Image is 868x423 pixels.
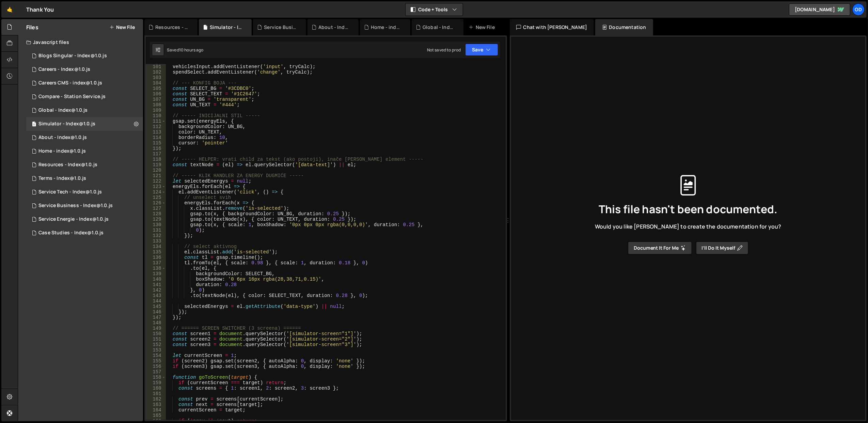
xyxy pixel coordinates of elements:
div: 153 [146,347,166,353]
div: Resources - Index@1.0.js [155,24,189,31]
div: 120 [146,168,166,173]
div: 16150/44830.js [26,63,143,76]
div: 138 [146,266,166,271]
div: 134 [146,244,166,249]
div: About - Index@1.0.js [38,135,87,141]
div: Resources - Index@1.0.js [38,162,97,168]
div: 132 [146,233,166,238]
div: 110 [146,113,166,119]
div: 145 [146,304,166,309]
div: Not saved to prod [427,47,461,53]
div: Terms - Index@1.0.js [38,175,86,182]
h2: Files [26,23,38,31]
div: 104 [146,80,166,86]
div: 106 [146,91,166,97]
div: 157 [146,369,166,375]
div: 16150/44840.js [26,90,143,104]
a: 🤙 [1,1,18,18]
div: 103 [146,75,166,80]
div: 148 [146,320,166,326]
div: 16150/44116.js [26,226,143,240]
div: 102 [146,69,166,75]
div: Careers CMS - index@1.0.js [38,80,102,86]
div: 152 [146,342,166,347]
div: 16150/43695.js [26,104,143,117]
div: 124 [146,189,166,195]
div: Simulator - Index@1.0.js [38,121,95,127]
div: 159 [146,380,166,386]
a: [DOMAIN_NAME] [789,3,850,16]
div: 107 [146,97,166,102]
div: 128 [146,211,166,217]
div: 147 [146,315,166,320]
div: 109 [146,108,166,113]
button: I’ll do it myself [696,241,748,254]
div: 143 [146,293,166,298]
div: 137 [146,260,166,266]
div: Service Business - Index@1.0.js [264,24,298,31]
div: 16150/44188.js [26,131,143,144]
div: 150 [146,331,166,336]
div: Service Tech - Index@1.0.js [38,189,102,195]
div: Saved [167,47,204,53]
div: 151 [146,336,166,342]
div: 129 [146,217,166,222]
div: 161 [146,391,166,396]
div: 16150/43656.js [26,158,143,172]
div: 16150/43704.js [26,185,143,199]
div: 119 [146,162,166,168]
div: 16150/43555.js [26,172,143,185]
div: 162 [146,396,166,402]
a: Od [852,3,865,16]
div: 141 [146,282,166,287]
div: 149 [146,326,166,331]
div: 158 [146,375,166,380]
div: Global - Index@1.0.js [423,24,455,31]
div: Careers - Index@1.0.js [38,66,91,73]
div: 164 [146,407,166,413]
div: Blogs Singular - Index@1.0.js [38,53,107,59]
div: 142 [146,287,166,293]
div: 117 [146,151,166,157]
div: 146 [146,309,166,315]
div: Home - index@1.0.js [38,148,86,154]
button: Document it for me [628,241,692,254]
div: 139 [146,271,166,277]
div: 16150/45666.js [26,117,143,131]
div: 135 [146,249,166,255]
div: Service Business - Index@1.0.js [38,203,113,209]
div: 113 [146,129,166,135]
div: 114 [146,135,166,140]
button: New File [109,25,135,30]
div: 16150/43762.js [26,213,143,226]
div: 118 [146,157,166,162]
div: 155 [146,358,166,364]
div: 108 [146,102,166,108]
div: 140 [146,277,166,282]
div: 121 [146,173,166,178]
div: 133 [146,238,166,244]
span: Would you like [PERSON_NAME] to create the documentation for you? [595,223,781,230]
div: 136 [146,255,166,260]
div: 105 [146,86,166,91]
div: Simulator - Index@1.0.js [210,24,243,31]
div: 125 [146,195,166,200]
div: 160 [146,386,166,391]
div: 127 [146,206,166,211]
div: Documentation [595,19,653,35]
div: 101 [146,64,166,69]
div: 144 [146,298,166,304]
div: Chat with [PERSON_NAME] [510,19,594,35]
div: Thank You [26,5,54,14]
div: 122 [146,178,166,184]
div: New File [469,24,498,31]
button: Save [465,44,498,56]
div: 112 [146,124,166,129]
div: 10 hours ago [179,47,204,53]
div: 16150/43693.js [26,199,143,213]
div: 156 [146,364,166,369]
div: Compare - Station Service.js [38,94,106,100]
span: This file hasn't been documented. [599,204,777,215]
div: 111 [146,119,166,124]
